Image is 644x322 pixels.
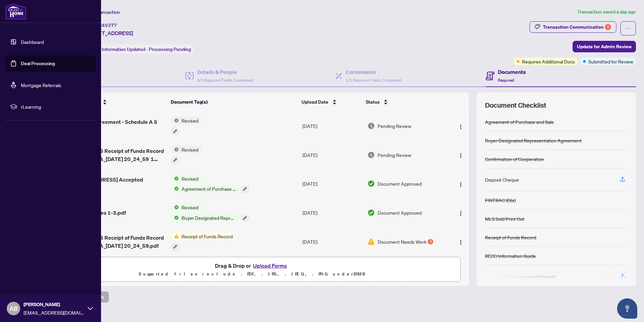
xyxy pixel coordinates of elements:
[179,204,201,211] span: Revised
[197,68,253,76] h4: Details & People
[522,58,575,65] span: Requires Additional Docs
[300,198,365,227] td: [DATE]
[455,120,466,131] button: Logo
[367,209,375,216] img: Document Status
[378,209,422,216] span: Document Approved
[428,239,433,244] div: 3
[66,147,166,163] span: FINTRAC - 635 Receipt of Funds Record - PropTx-OREA_[DATE] 20_24_59 1 1.pdf
[171,204,249,222] button: Status IconRevisedStatus IconBuyer Designated Representation Agreement
[458,240,463,245] img: Logo
[171,146,179,153] img: Status Icon
[171,175,249,193] button: Status IconRevisedStatus IconAgreement of Purchase and Sale
[458,153,463,158] img: Logo
[171,117,201,135] button: Status IconRevised
[171,204,179,211] img: Status Icon
[458,182,463,187] img: Logo
[458,211,463,216] img: Logo
[47,270,456,278] p: Supported files include .PDF, .JPG, .JPEG, .PNG under 25 MB
[43,257,460,282] span: Drag & Drop orUpload FormsSupported files include .PDF, .JPG, .JPEG, .PNG under25MB
[300,111,365,140] td: [DATE]
[346,78,401,83] span: 1/1 Required Fields Completed
[617,298,637,319] button: Open asap
[485,196,516,204] div: FINTRAC ID(s)
[485,101,546,110] span: Document Checklist
[378,151,411,159] span: Pending Review
[367,122,375,130] img: Document Status
[171,146,201,164] button: Status IconRevised
[102,22,117,28] span: 49377
[299,92,363,111] th: Upload Date
[367,238,375,245] img: Document Status
[485,118,554,126] div: Agreement of Purchase and Sale
[543,22,611,32] div: Transaction Communication
[300,140,365,169] td: [DATE]
[215,261,289,270] span: Drag & Drop or
[179,146,201,153] span: Revised
[84,9,120,15] span: View Transaction
[626,26,631,31] span: ellipsis
[21,39,44,45] a: Dashboard
[5,3,26,20] img: logo
[84,29,133,37] span: [STREET_ADDRESS]
[577,8,636,16] article: Transaction saved a day ago
[171,214,179,221] img: Status Icon
[498,78,514,83] span: Required
[84,45,194,54] div: Status:
[197,78,253,83] span: 3/3 Required Fields Completed
[529,21,616,33] button: Transaction Communication5
[171,233,179,240] img: Status Icon
[300,169,365,198] td: [DATE]
[577,41,632,52] span: Update for Admin Review
[573,41,636,52] button: Update for Admin Review
[171,117,179,124] img: Status Icon
[168,92,299,111] th: Document Tag(s)
[485,234,536,241] div: Receipt of Funds Record
[455,178,466,189] button: Logo
[455,207,466,218] button: Logo
[588,58,633,65] span: Submitted for Review
[24,301,84,308] span: [PERSON_NAME]
[24,309,84,316] span: [EMAIL_ADDRESS][DOMAIN_NAME]
[458,124,463,130] img: Logo
[485,252,536,260] div: RECO Information Guide
[179,233,235,240] span: Receipt of Funds Record
[179,185,238,192] span: Agreement of Purchase and Sale
[66,176,166,192] span: [STREET_ADDRESS] Accepted Offer.pdf
[605,24,611,30] div: 5
[21,82,61,88] a: Mortgage Referrals
[367,180,375,187] img: Document Status
[179,175,201,182] span: Revised
[21,103,91,110] span: rLearning
[485,137,582,144] div: Buyer Designated Representation Agreement
[171,175,179,182] img: Status Icon
[179,214,238,221] span: Buyer Designated Representation Agreement
[485,155,544,163] div: Confirmation of Cooperation
[485,176,519,183] div: Deposit Cheque
[366,98,380,106] span: Status
[171,185,179,192] img: Status Icon
[171,233,235,251] button: Status IconReceipt of Funds Record
[300,227,365,256] td: [DATE]
[455,236,466,247] button: Logo
[485,215,524,222] div: MLS Sold Print Out
[301,98,328,106] span: Upload Date
[346,68,401,76] h4: Commission
[378,122,411,130] span: Pending Review
[21,60,55,66] a: Deal Processing
[498,68,526,76] h4: Documents
[179,117,201,124] span: Revised
[363,92,444,111] th: Status
[378,180,422,187] span: Document Approved
[367,151,375,159] img: Document Status
[455,150,466,160] button: Logo
[66,118,166,134] span: Buyer Rep Agreement - Schedule A 5 1.pdf
[66,234,166,250] span: FINTRAC - 635 Receipt of Funds Record - PropTx-OREA_[DATE] 20_24_59.pdf
[251,261,289,270] button: Upload Forms
[9,304,18,313] span: AB
[64,92,168,111] th: (21) File Name
[378,238,426,245] span: Document Needs Work
[102,46,191,52] span: Information Updated - Processing Pending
